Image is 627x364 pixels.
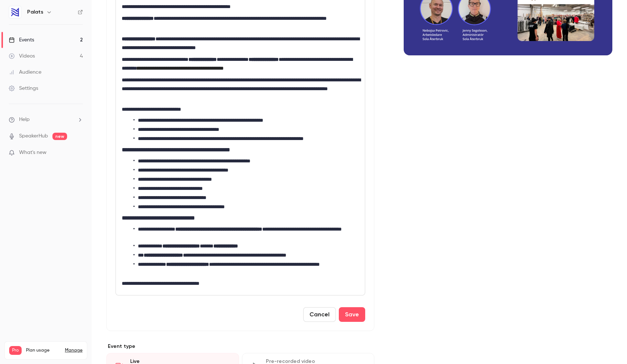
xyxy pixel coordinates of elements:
[106,343,374,350] p: Event type
[65,348,82,353] a: Manage
[9,6,21,18] img: Palats
[9,85,38,92] div: Settings
[19,132,48,140] a: SpeakerHub
[74,150,83,156] iframe: Noticeable Trigger
[52,133,67,140] span: new
[9,346,22,355] span: Pro
[26,348,60,353] span: Plan usage
[9,52,35,60] div: Videos
[339,307,365,322] button: Save
[9,116,83,124] li: help-dropdown-opener
[27,8,43,16] h6: Palats
[19,116,30,124] span: Help
[9,36,34,44] div: Events
[303,307,336,322] button: Cancel
[9,69,41,76] div: Audience
[19,149,47,157] span: What's new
